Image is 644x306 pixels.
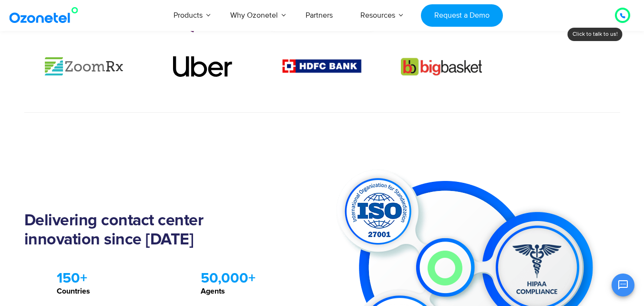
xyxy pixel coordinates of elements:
[421,4,502,27] a: Request a Demo
[201,287,225,295] strong: Agents
[57,271,87,285] strong: 150+
[612,274,634,296] button: Open chat
[57,287,90,295] strong: Countries
[201,271,256,285] strong: 50,000+
[24,211,275,250] h2: Delivering contact center innovation since [DATE]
